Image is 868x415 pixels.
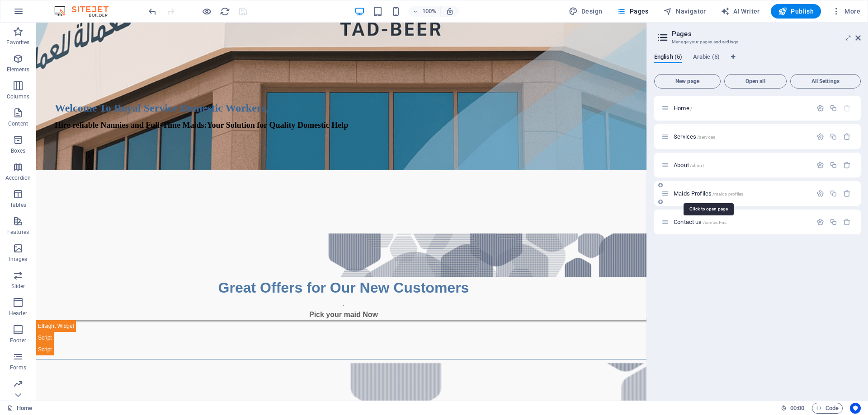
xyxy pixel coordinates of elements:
[565,4,606,19] button: Design
[816,403,839,414] span: Code
[660,4,710,19] button: Navigator
[9,256,28,263] p: Images
[658,79,717,84] span: New page
[565,4,606,19] div: Design (Ctrl+Alt+Y)
[654,51,682,64] span: English (5)
[7,66,30,73] p: Elements
[843,218,851,226] div: Remove
[446,7,454,15] i: On resize automatically adjust zoom level to fit chosen device.
[850,403,861,414] button: Usercentrics
[569,7,603,16] span: Design
[10,337,26,344] p: Footer
[422,6,437,17] h6: 100%
[843,104,851,112] div: The startpage cannot be deleted
[11,147,26,154] p: Boxes
[671,134,812,140] div: Services/services
[674,162,704,168] span: Click to open page
[674,219,726,225] span: Click to open page
[671,219,812,225] div: Contact us/contact-us
[672,30,861,38] h2: Pages
[830,161,837,169] div: Duplicate
[6,39,29,46] p: Favorites
[8,120,28,127] p: Content
[671,105,812,111] div: Home/
[832,7,860,16] span: More
[828,4,864,19] button: More
[712,191,743,196] span: /maids-profiles
[11,283,25,290] p: Slider
[794,79,857,84] span: All Settings
[816,190,824,197] div: Settings
[724,74,787,89] button: Open all
[220,6,230,17] i: Reload page
[613,4,652,19] button: Pages
[617,7,648,16] span: Pages
[10,201,26,209] p: Tables
[147,6,158,17] button: undo
[771,4,821,19] button: Publish
[7,228,29,236] p: Features
[10,364,26,371] p: Forms
[7,403,32,414] a: Click to cancel selection. Double-click to open Pages
[843,161,851,169] div: Remove
[830,218,837,226] div: Duplicate
[9,310,27,317] p: Header
[674,190,743,197] span: Maids Profiles
[790,74,861,89] button: All Settings
[816,104,824,112] div: Settings
[830,104,837,112] div: Duplicate
[654,74,721,89] button: New page
[721,7,760,16] span: AI Writer
[654,53,861,70] div: Language Tabs
[690,106,692,111] span: /
[703,220,727,225] span: /contact-us
[778,7,814,16] span: Publish
[816,218,824,226] div: Settings
[697,135,715,140] span: /services
[219,6,230,17] button: reload
[663,7,706,16] span: Navigator
[781,403,805,414] h6: Session time
[728,79,783,84] span: Open all
[674,133,715,140] span: Click to open page
[672,38,843,46] h3: Manage your pages and settings
[674,105,692,112] span: Click to open page
[5,174,31,182] p: Accordion
[7,93,29,100] p: Columns
[843,133,851,140] div: Remove
[693,51,720,64] span: Arabic (5)
[830,190,837,197] div: Duplicate
[52,6,120,17] img: Editor Logo
[790,403,804,414] span: 00 00
[830,133,837,140] div: Duplicate
[812,403,843,414] button: Code
[816,133,824,140] div: Settings
[797,405,798,411] span: :
[671,191,812,196] div: Maids Profiles/maids-profiles
[671,162,812,168] div: About/about
[843,190,851,197] div: Remove
[690,163,704,168] span: /about
[816,161,824,169] div: Settings
[717,4,764,19] button: AI Writer
[409,6,441,17] button: 100%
